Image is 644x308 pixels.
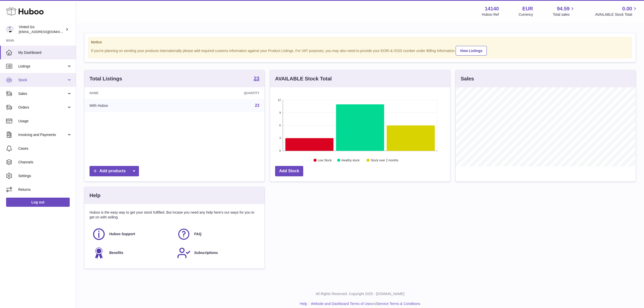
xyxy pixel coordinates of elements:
a: Help [300,302,307,306]
a: 94.59 Total sales [553,5,575,17]
a: Add products [90,166,139,176]
a: View Listings [456,46,487,56]
text: 0 [279,149,281,152]
strong: EUR [522,5,533,12]
text: Low Stock [318,159,332,162]
div: Currency [519,12,533,17]
span: Settings [18,174,72,178]
span: AVAILABLE Stock Total [595,12,638,17]
span: 0.00 [622,5,632,12]
span: Sales [18,91,67,96]
a: Subscriptions [177,246,257,260]
text: 3 [279,136,281,140]
div: If you're planning on sending your products internationally please add required customs informati... [91,45,629,56]
span: Huboo Support [109,232,135,236]
text: 9 [279,111,281,114]
text: 12 [278,98,281,101]
h3: Sales [461,75,474,82]
a: Website and Dashboard Terms of Use [311,302,371,306]
span: Cases [18,146,72,151]
span: Channels [18,160,72,165]
span: Subscriptions [194,250,218,255]
span: Invoicing and Payments [18,132,67,137]
p: Huboo is the easy way to get your stock fulfilled. But incase you need any help here's our ways f... [90,210,259,220]
h3: Help [90,192,100,199]
th: Quantity [180,87,264,99]
strong: 23 [254,76,259,81]
a: Benefits [92,246,172,260]
span: Benefits [109,250,123,255]
span: Total sales [553,12,575,17]
h3: Total Listings [90,75,122,82]
a: Log out [6,198,70,207]
strong: Notice [91,40,629,45]
a: Service Terms & Conditions [377,302,420,306]
div: Huboo Ref [482,12,499,17]
a: 0.00 AVAILABLE Stock Total [595,5,638,17]
a: 23 [255,103,259,108]
text: Healthy stock [341,159,360,162]
span: My Dashboard [18,50,72,55]
p: All Rights Reserved. Copyright 2025 - [DOMAIN_NAME] [80,292,640,296]
li: and [309,301,420,306]
span: Listings [18,64,67,69]
span: FAQ [194,232,202,236]
div: Vinted Go [19,25,64,34]
span: Stock [18,78,67,82]
img: internalAdmin-14140@internal.huboo.com [6,26,14,33]
span: Returns [18,187,72,192]
span: Usage [18,119,72,124]
a: Huboo Support [92,227,172,241]
a: FAQ [177,227,257,241]
a: Add Stock [275,166,303,176]
span: Orders [18,105,67,110]
strong: 14140 [485,5,499,12]
text: Stock over 2 months [371,159,398,162]
span: 94.59 [557,5,569,12]
h3: AVAILABLE Stock Total [275,75,332,82]
span: [EMAIL_ADDRESS][DOMAIN_NAME] [19,30,75,34]
th: Name [84,87,180,99]
td: With Huboo [84,99,180,112]
a: 23 [254,76,259,82]
text: 6 [279,124,281,127]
